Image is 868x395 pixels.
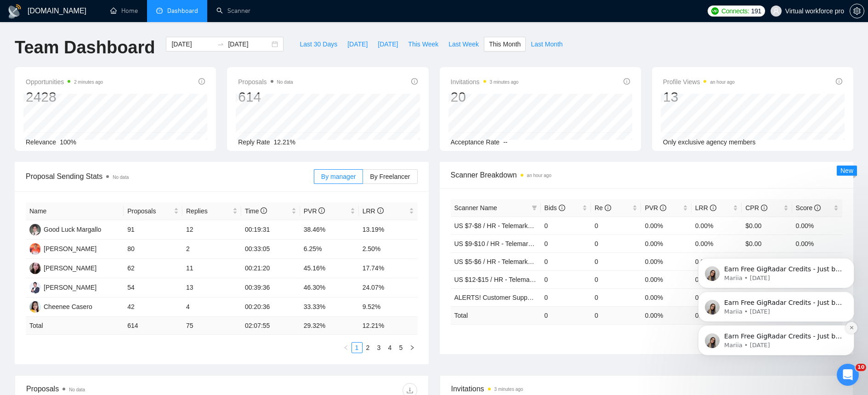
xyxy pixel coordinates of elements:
a: DE[PERSON_NAME] [29,245,96,252]
td: 0 [591,270,641,288]
td: 0 [541,288,591,306]
span: to [217,40,224,48]
td: 2.50% [359,240,418,259]
span: Invitations [451,76,519,87]
td: 38.46% [300,220,359,240]
span: Last 30 Days [300,39,337,49]
a: homeHome [110,7,138,15]
td: 0 [541,235,591,252]
span: No data [277,80,293,85]
li: 4 [385,342,396,353]
span: By manager [321,173,356,180]
th: Name [26,202,124,220]
span: left [343,345,349,350]
a: 1 [352,343,362,353]
td: 0 [591,235,641,252]
span: download [403,387,417,394]
span: 12.21% [274,138,295,146]
span: Invitations [451,383,842,395]
td: 0 [591,306,641,324]
td: 0 [591,252,641,270]
td: 46.30% [300,278,359,298]
span: info-circle [318,207,325,214]
img: upwork-logo.png [711,7,719,15]
span: Relevance [26,138,56,146]
span: This Week [408,39,438,49]
td: 12 [182,220,241,240]
a: 2 [363,343,373,353]
a: searchScanner [216,7,250,15]
span: Proposal Sending Stats [26,171,314,182]
span: Last Week [448,39,479,49]
td: 13 [182,278,241,298]
td: 2 [182,240,241,259]
td: 80 [124,240,182,259]
button: Last Month [526,37,567,52]
img: YB [29,263,41,274]
div: Good Luck Margallo [44,224,101,235]
a: 4 [385,343,395,353]
iframe: Intercom live chat [837,364,859,386]
div: 20 [451,88,519,106]
a: CCCheenee Casero [29,303,92,310]
span: user [773,8,779,14]
td: 0.00% [641,235,691,252]
time: an hour ago [710,80,734,85]
span: No data [113,175,129,180]
a: 3 [374,343,384,353]
time: 3 minutes ago [494,387,523,392]
span: info-circle [199,78,205,85]
a: JR[PERSON_NAME] [29,283,96,291]
div: [PERSON_NAME] [44,244,96,254]
span: setting [850,7,864,15]
span: Last Month [531,39,562,49]
button: [DATE] [342,37,373,52]
li: Previous Page [340,342,352,353]
time: 2 minutes ago [74,80,103,85]
td: 33.33% [300,298,359,317]
td: 0 [591,217,641,235]
button: right [407,342,418,353]
span: Opportunities [26,76,103,87]
h1: Team Dashboard [15,37,155,58]
a: US $9-$10 / HR - Telemarketing [454,240,545,247]
td: 0 [541,252,591,270]
button: This Month [484,37,526,52]
td: 9.52% [359,298,418,317]
td: 0 [541,217,591,235]
div: 2428 [26,88,103,106]
span: [DATE] [378,39,398,49]
td: Total [26,317,124,335]
li: 3 [374,342,385,353]
td: 62 [124,259,182,278]
span: filter [530,201,539,215]
span: By Freelancer [370,173,410,180]
span: info-circle [559,205,565,211]
a: US $7-$8 / HR - Telemarketing [454,222,542,229]
td: 0 [541,270,591,288]
td: 00:20:36 [241,298,300,317]
li: 5 [396,342,407,353]
span: Re [595,204,611,212]
span: Profile Views [663,76,735,87]
span: filter [532,205,537,211]
td: 42 [124,298,182,317]
td: 00:39:36 [241,278,300,298]
td: 0 [591,288,641,306]
a: 5 [396,343,406,353]
button: setting [850,4,864,18]
div: 13 [663,88,735,106]
button: [DATE] [373,37,403,52]
span: Scanner Breakdown [451,169,843,181]
div: [PERSON_NAME] [44,282,96,292]
td: 0.00% [641,288,691,306]
td: 91 [124,220,182,240]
